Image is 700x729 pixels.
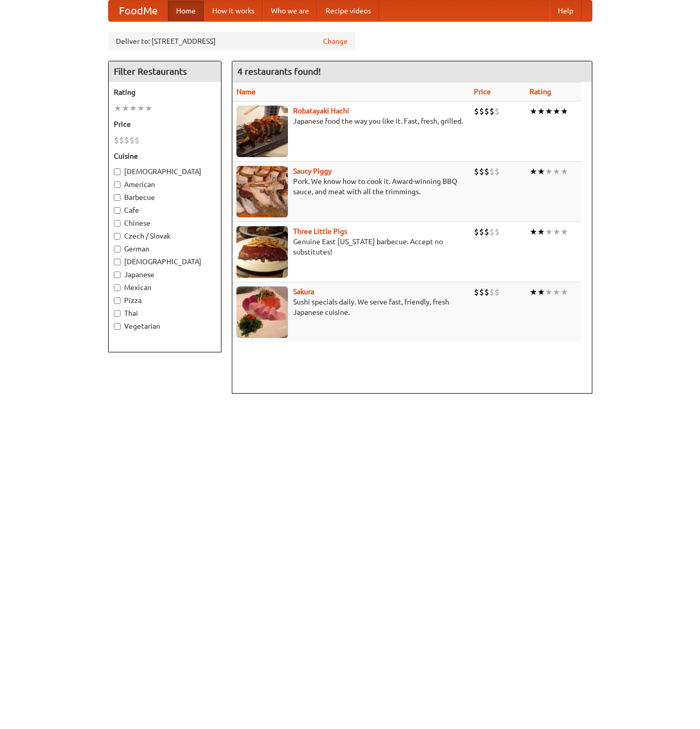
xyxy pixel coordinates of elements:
li: $ [494,226,500,238]
li: $ [484,106,489,117]
li: ★ [137,103,145,114]
li: $ [474,106,479,117]
a: Robatayaki Hachi [293,107,349,115]
li: $ [114,134,119,146]
label: Czech / Slovak [114,231,216,241]
input: Pizza [114,297,121,304]
li: $ [484,286,489,298]
li: ★ [537,226,545,238]
li: $ [479,106,484,117]
ng-pluralize: 4 restaurants found! [237,66,321,76]
li: ★ [530,166,537,177]
li: $ [484,226,489,238]
li: $ [124,134,129,146]
h5: Cuisine [114,151,216,161]
label: Vegetarian [114,321,216,331]
label: Mexican [114,282,216,293]
li: ★ [553,286,560,298]
input: Mexican [114,284,121,291]
input: German [114,246,121,252]
li: ★ [530,226,537,238]
img: littlepigs.jpg [236,226,288,278]
li: ★ [545,286,553,298]
label: Cafe [114,205,216,215]
li: ★ [553,166,560,177]
label: [DEMOGRAPHIC_DATA] [114,166,216,177]
a: Rating [530,88,551,96]
li: $ [494,106,500,117]
input: Japanese [114,272,121,278]
input: Cafe [114,207,121,214]
input: Chinese [114,220,121,227]
img: saucy.jpg [236,166,288,217]
a: Help [550,1,582,21]
label: Thai [114,308,216,318]
li: ★ [114,103,122,114]
h5: Rating [114,87,216,97]
li: ★ [553,106,560,117]
label: Chinese [114,218,216,228]
input: Vegetarian [114,323,121,330]
a: How it works [204,1,263,21]
li: $ [474,166,479,177]
li: $ [129,134,134,146]
li: $ [489,166,494,177]
div: Deliver to: [STREET_ADDRESS] [108,32,355,50]
li: $ [494,286,500,298]
h4: Filter Restaurants [109,61,221,82]
li: $ [489,286,494,298]
label: German [114,244,216,254]
li: $ [494,166,500,177]
li: ★ [530,286,537,298]
li: ★ [560,226,568,238]
li: ★ [545,226,553,238]
p: Pork. We know how to cook it. Award-winning BBQ sauce, and meat with all the trimmings. [236,176,466,197]
li: ★ [129,103,137,114]
li: ★ [560,286,568,298]
a: FoodMe [109,1,168,21]
li: $ [479,286,484,298]
li: ★ [530,106,537,117]
label: Pizza [114,295,216,306]
li: $ [479,166,484,177]
input: Barbecue [114,194,121,201]
input: [DEMOGRAPHIC_DATA] [114,259,121,265]
input: American [114,181,121,188]
a: Home [168,1,204,21]
li: $ [119,134,124,146]
li: ★ [560,106,568,117]
li: ★ [122,103,129,114]
li: $ [484,166,489,177]
li: ★ [545,106,553,117]
a: Saucy Piggy [293,167,332,175]
p: Japanese food the way you like it. Fast, fresh, grilled. [236,116,466,126]
label: [DEMOGRAPHIC_DATA] [114,257,216,267]
li: ★ [560,166,568,177]
li: ★ [537,106,545,117]
a: Who we are [263,1,317,21]
li: $ [134,134,140,146]
a: Three Little Pigs [293,227,347,235]
li: $ [489,106,494,117]
li: ★ [145,103,152,114]
a: Recipe videos [317,1,379,21]
img: sakura.jpg [236,286,288,338]
p: Genuine East [US_STATE] barbecue. Accept no substitutes! [236,236,466,257]
li: ★ [553,226,560,238]
input: Thai [114,310,121,317]
input: Czech / Slovak [114,233,121,240]
label: Japanese [114,269,216,280]
p: Sushi specials daily. We serve fast, friendly, fresh Japanese cuisine. [236,297,466,317]
a: Change [323,36,348,46]
li: $ [474,286,479,298]
input: [DEMOGRAPHIC_DATA] [114,168,121,175]
li: $ [479,226,484,238]
li: $ [474,226,479,238]
a: Sakura [293,287,314,296]
img: robatayaki.jpg [236,106,288,157]
h5: Price [114,119,216,129]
